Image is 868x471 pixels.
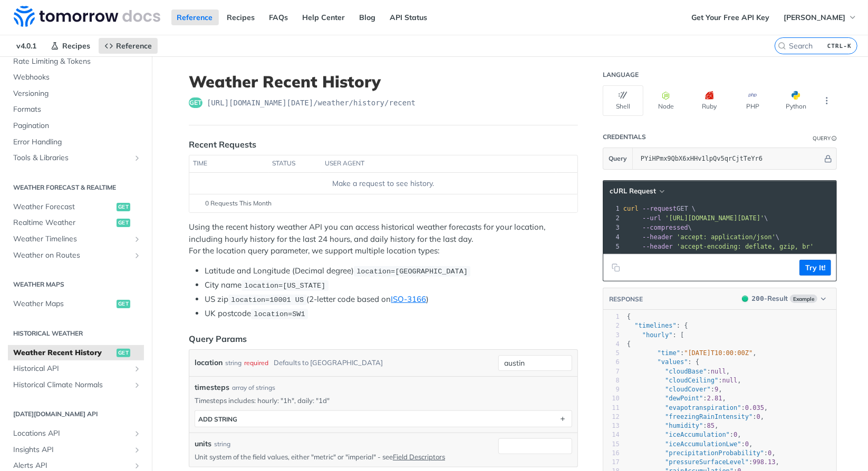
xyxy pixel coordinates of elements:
[133,429,141,438] button: Show subpages for Locations API
[189,155,268,172] th: time
[684,349,753,357] span: "[DATE]T10:00:00Z"
[13,89,141,99] span: Versioning
[8,215,144,231] a: Realtime Weatherget
[627,358,699,366] span: : {
[642,205,677,212] span: --request
[13,202,114,212] span: Weather Forecast
[13,299,114,309] span: Weather Maps
[623,205,639,212] span: curl
[752,293,788,304] div: - Result
[195,411,572,427] button: ADD string
[603,71,639,79] div: Language
[391,294,427,304] a: ISO-3166
[722,377,738,384] span: null
[609,154,627,163] span: Query
[214,439,230,449] div: string
[205,279,578,291] li: City name
[13,364,130,374] span: Historical API
[634,322,676,329] span: "timelines"
[603,204,621,213] div: 1
[677,243,814,250] span: 'accept-encoding: deflate, gzip, br'
[13,121,141,131] span: Pagination
[8,134,144,150] a: Error Handling
[195,382,229,393] span: timesteps
[715,386,718,393] span: 9
[832,136,837,141] i: Information
[13,218,114,228] span: Realtime Weather
[627,404,768,411] span: : ,
[13,72,141,83] span: Webhooks
[627,422,719,429] span: : ,
[133,381,141,389] button: Show subpages for Historical Climate Normals
[8,118,144,134] a: Pagination
[133,251,141,260] button: Show subpages for Weather on Routes
[627,431,741,438] span: : ,
[823,153,834,164] button: Hide
[665,440,741,448] span: "iceAccumulationLwe"
[665,431,730,438] span: "iceAccumulation"
[195,438,211,449] label: units
[8,150,144,166] a: Tools & LibrariesShow subpages for Tools & Libraries
[194,178,573,189] div: Make a request to see history.
[244,355,268,370] div: required
[205,265,578,277] li: Latitude and Longitude (Decimal degree)
[13,56,141,67] span: Rate Limiting & Tokens
[623,205,696,212] span: GET \
[171,9,219,25] a: Reference
[627,386,722,393] span: : ,
[8,54,144,70] a: Rate Limiting & Tokens
[62,41,90,51] span: Recipes
[790,295,817,303] span: Example
[627,322,688,329] span: : {
[133,235,141,243] button: Show subpages for Weather Timelines
[189,221,578,257] p: Using the recent history weather API you can access historical weather forecasts for your locatio...
[117,219,130,227] span: get
[8,329,144,338] h2: Historical Weather
[133,446,141,454] button: Show subpages for Insights API
[742,296,748,302] span: 200
[665,404,741,411] span: "evapotranspiration"
[8,345,144,361] a: Weather Recent Historyget
[117,203,130,211] span: get
[297,9,351,25] a: Help Center
[603,312,620,321] div: 1
[623,224,692,231] span: \
[627,413,764,420] span: : ,
[264,9,294,25] a: FAQs
[627,331,684,339] span: : [
[13,428,130,439] span: Locations API
[603,458,620,467] div: 17
[665,395,703,402] span: "dewPoint"
[321,155,556,172] th: user agent
[642,243,673,250] span: --header
[603,376,620,385] div: 8
[603,430,620,439] div: 14
[13,460,130,471] span: Alerts API
[8,409,144,419] h2: [DATE][DOMAIN_NAME] API
[11,38,42,54] span: v4.0.1
[635,148,823,169] input: apikey
[813,134,837,142] div: QueryInformation
[825,41,854,51] kbd: CTRL-K
[8,296,144,312] a: Weather Mapsget
[732,85,773,116] button: PHP
[627,340,631,348] span: {
[8,199,144,215] a: Weather Forecastget
[268,155,321,172] th: status
[642,214,661,222] span: --url
[393,453,445,461] a: Field Descriptors
[603,385,620,394] div: 9
[642,233,673,241] span: --header
[8,102,144,117] a: Formats
[603,321,620,330] div: 2
[689,85,730,116] button: Ruby
[244,282,325,290] span: location=[US_STATE]
[665,422,703,429] span: "humidity"
[646,85,687,116] button: Node
[707,422,715,429] span: 85
[603,148,633,169] button: Query
[609,260,623,276] button: Copy to clipboard
[8,70,144,85] a: Webhooks
[642,224,688,231] span: --compressed
[8,86,144,102] a: Versioning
